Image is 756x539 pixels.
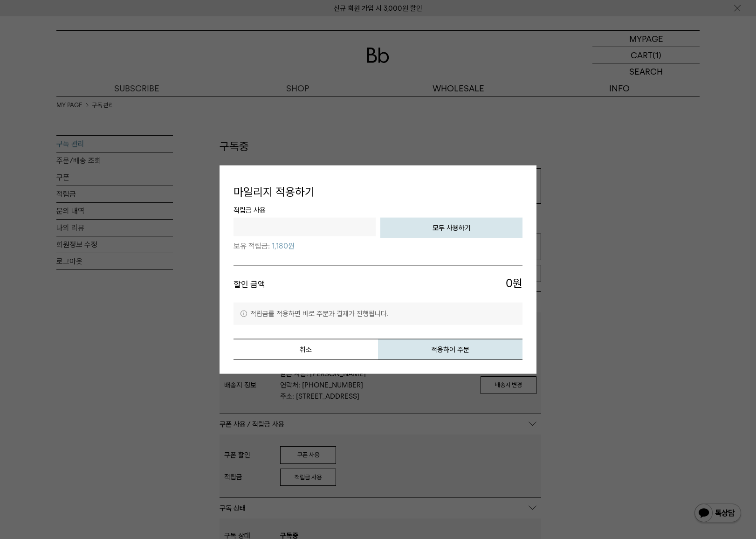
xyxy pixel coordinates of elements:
[380,217,522,238] button: 모두 사용하기
[378,276,522,293] span: 원
[234,279,265,289] strong: 할인 금액
[506,276,513,291] span: 0
[234,240,270,252] span: 보유 적립금:
[234,204,522,217] span: 적립금 사용
[234,302,522,325] p: 적립금를 적용하면 바로 주문과 결제가 진행됩니다.
[234,180,522,205] h4: 마일리지 적용하기
[378,339,522,359] button: 적용하여 주문
[234,339,378,359] button: 취소
[272,240,295,252] span: 1,180원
